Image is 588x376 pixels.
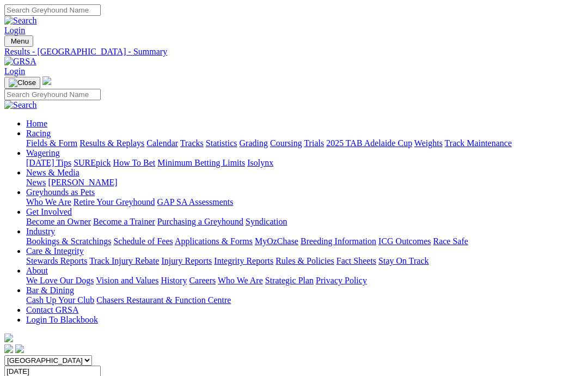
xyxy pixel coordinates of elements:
[26,217,91,226] a: Become an Owner
[113,158,156,167] a: How To Bet
[79,138,144,148] a: Results & Replays
[26,187,95,197] a: Greyhounds as Pets
[4,100,37,110] img: Search
[180,138,204,148] a: Tracks
[304,138,324,148] a: Trials
[316,276,367,285] a: Privacy Policy
[26,236,584,246] div: Industry
[270,138,302,148] a: Coursing
[265,276,314,285] a: Strategic Plan
[4,89,101,100] input: Search
[4,57,36,66] img: GRSA
[26,227,55,236] a: Industry
[96,276,158,285] a: Vision and Values
[161,276,187,285] a: History
[175,236,253,246] a: Applications & Forms
[26,207,72,216] a: Get Involved
[15,344,24,353] img: twitter.svg
[26,295,94,305] a: Cash Up Your Club
[26,236,111,246] a: Bookings & Scratchings
[26,276,584,286] div: About
[26,138,584,148] div: Racing
[26,178,584,187] div: News & Media
[26,148,60,157] a: Wagering
[48,178,117,187] a: [PERSON_NAME]
[26,315,98,324] a: Login To Blackbook
[9,78,36,87] img: Close
[42,76,51,85] img: logo-grsa-white.png
[26,256,87,265] a: Stewards Reports
[26,295,584,305] div: Bar & Dining
[378,256,428,265] a: Stay On Track
[378,236,431,246] a: ICG Outcomes
[157,197,234,207] a: GAP SA Assessments
[247,158,273,167] a: Isolynx
[26,119,47,128] a: Home
[26,266,48,275] a: About
[146,138,178,148] a: Calendar
[275,256,334,265] a: Rules & Policies
[93,217,155,226] a: Become a Trainer
[189,276,216,285] a: Careers
[26,286,74,295] a: Bar & Dining
[26,256,584,266] div: Care & Integrity
[240,138,268,148] a: Grading
[4,16,37,26] img: Search
[157,158,245,167] a: Minimum Betting Limits
[26,178,46,187] a: News
[4,333,13,342] img: logo-grsa-white.png
[26,158,584,168] div: Wagering
[161,256,212,265] a: Injury Reports
[4,35,33,47] button: Toggle navigation
[26,138,77,148] a: Fields & Form
[206,138,237,148] a: Statistics
[11,37,29,45] span: Menu
[301,236,376,246] a: Breeding Information
[26,158,71,167] a: [DATE] Tips
[433,236,468,246] a: Race Safe
[4,26,25,35] a: Login
[26,276,94,285] a: We Love Our Dogs
[26,246,84,256] a: Care & Integrity
[26,217,584,227] div: Get Involved
[26,197,584,207] div: Greyhounds as Pets
[4,47,584,57] a: Results - [GEOGRAPHIC_DATA] - Summary
[218,276,263,285] a: Who We Are
[26,168,79,177] a: News & Media
[157,217,243,226] a: Purchasing a Greyhound
[73,197,155,207] a: Retire Your Greyhound
[113,236,173,246] a: Schedule of Fees
[26,129,51,138] a: Racing
[445,138,512,148] a: Track Maintenance
[4,4,101,16] input: Search
[4,66,25,76] a: Login
[246,217,287,226] a: Syndication
[26,197,71,207] a: Who We Are
[96,295,231,305] a: Chasers Restaurant & Function Centre
[214,256,273,265] a: Integrity Reports
[336,256,376,265] a: Fact Sheets
[414,138,443,148] a: Weights
[73,158,111,167] a: SUREpick
[255,236,298,246] a: MyOzChase
[4,344,13,353] img: facebook.svg
[4,77,40,89] button: Toggle navigation
[26,305,78,314] a: Contact GRSA
[89,256,159,265] a: Track Injury Rebate
[326,138,412,148] a: 2025 TAB Adelaide Cup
